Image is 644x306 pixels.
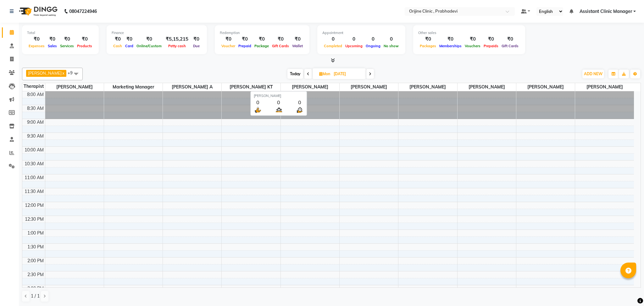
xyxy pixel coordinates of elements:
[332,69,363,79] input: 2025-10-06
[26,91,45,98] div: 8:00 AM
[27,30,94,36] div: Total
[322,36,344,43] div: 0
[69,3,97,20] b: 08047224946
[322,44,344,48] span: Completed
[28,71,62,76] span: [PERSON_NAME]
[191,36,202,43] div: ₹0
[340,83,398,91] span: [PERSON_NAME]
[270,44,291,48] span: Gift Cards
[382,44,400,48] span: No show
[500,36,520,43] div: ₹0
[254,98,262,106] div: 0
[220,36,237,43] div: ₹0
[438,36,463,43] div: ₹0
[398,83,457,91] span: [PERSON_NAME]
[482,36,500,43] div: ₹0
[75,36,94,43] div: ₹0
[124,36,135,43] div: ₹0
[26,119,45,126] div: 9:00 AM
[31,293,40,299] span: 1 / 1
[482,44,500,48] span: Prepaids
[364,36,382,43] div: 0
[58,44,75,48] span: Services
[254,93,303,99] div: [PERSON_NAME]
[364,44,382,48] span: Ongoing
[618,281,638,300] iframe: chat widget
[318,71,332,76] span: Mon
[344,44,364,48] span: Upcoming
[322,30,400,36] div: Appointment
[575,83,634,91] span: [PERSON_NAME]
[296,98,303,106] div: 0
[26,285,45,292] div: 3:00 PM
[26,230,45,236] div: 1:00 PM
[24,216,45,223] div: 12:30 PM
[458,83,516,91] span: [PERSON_NAME]
[24,202,45,209] div: 12:00 PM
[27,44,46,48] span: Expenses
[582,70,604,78] button: ADD NEW
[68,70,77,75] span: +9
[112,30,202,36] div: Finance
[27,36,46,43] div: ₹0
[281,83,339,91] span: [PERSON_NAME]
[418,30,520,36] div: Other sales
[16,3,59,20] img: logo
[382,36,400,43] div: 0
[463,36,482,43] div: ₹0
[75,44,94,48] span: Products
[26,105,45,112] div: 8:30 AM
[516,83,575,91] span: [PERSON_NAME]
[438,44,463,48] span: Memberships
[135,36,163,43] div: ₹0
[163,83,221,91] span: [PERSON_NAME] A
[237,44,253,48] span: Prepaid
[124,44,135,48] span: Card
[45,83,104,91] span: [PERSON_NAME]
[23,147,45,153] div: 10:00 AM
[23,161,45,167] div: 10:30 AM
[291,36,304,43] div: ₹0
[253,44,270,48] span: Package
[463,44,482,48] span: Vouchers
[22,83,45,90] div: Therapist
[222,83,280,91] span: [PERSON_NAME] KT
[26,258,45,264] div: 2:00 PM
[344,36,364,43] div: 0
[163,36,191,43] div: ₹5,15,215
[58,36,75,43] div: ₹0
[46,36,58,43] div: ₹0
[500,44,520,48] span: Gift Cards
[275,106,283,114] img: queue.png
[275,98,283,106] div: 0
[291,44,304,48] span: Wallet
[112,36,124,43] div: ₹0
[237,36,253,43] div: ₹0
[112,44,124,48] span: Cash
[220,30,304,36] div: Redemption
[287,69,303,79] span: Today
[418,36,438,43] div: ₹0
[418,44,438,48] span: Packages
[220,44,237,48] span: Voucher
[253,36,270,43] div: ₹0
[46,44,58,48] span: Sales
[167,44,187,48] span: Petty cash
[23,188,45,195] div: 11:30 AM
[23,174,45,181] div: 11:00 AM
[270,36,291,43] div: ₹0
[26,271,45,278] div: 2:30 PM
[104,83,163,91] span: Marketing Manager
[254,106,262,114] img: serve.png
[296,106,303,114] img: wait_time.png
[26,133,45,139] div: 9:30 AM
[135,44,163,48] span: Online/Custom
[62,71,64,76] a: x
[26,244,45,250] div: 1:30 PM
[192,44,201,48] span: Due
[584,71,602,76] span: ADD NEW
[580,8,632,15] span: Assistant Clinic Manager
